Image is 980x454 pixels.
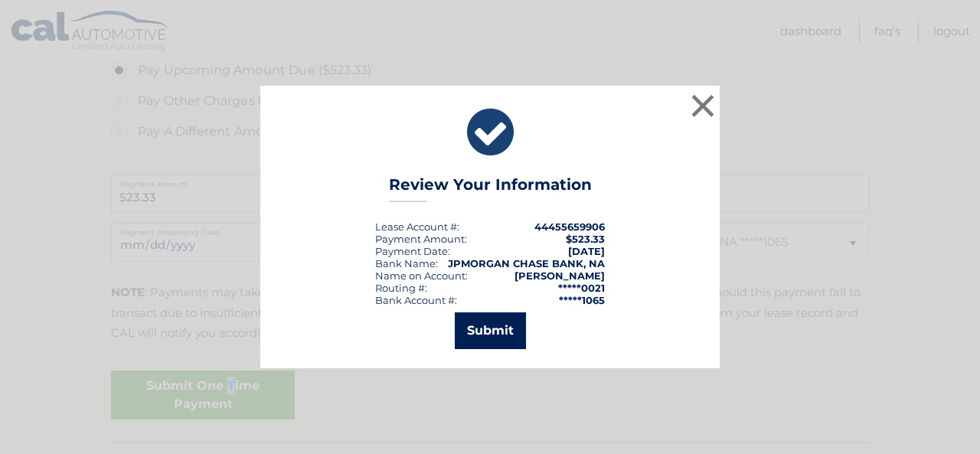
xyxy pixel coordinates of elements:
span: [DATE] [568,245,605,257]
span: $523.33 [566,233,605,245]
strong: [PERSON_NAME] [514,269,605,282]
h3: Review Your Information [389,175,592,202]
strong: JPMORGAN CHASE BANK, NA [448,257,605,269]
strong: 44455659906 [534,220,605,233]
span: Payment Date [375,245,448,257]
button: Submit [455,312,526,349]
div: Routing #: [375,282,427,294]
div: Payment Amount: [375,233,467,245]
div: Bank Name: [375,257,438,269]
button: × [688,90,718,121]
div: Name on Account: [375,269,468,282]
div: Bank Account #: [375,294,457,306]
div: : [375,245,450,257]
div: Lease Account #: [375,220,459,233]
